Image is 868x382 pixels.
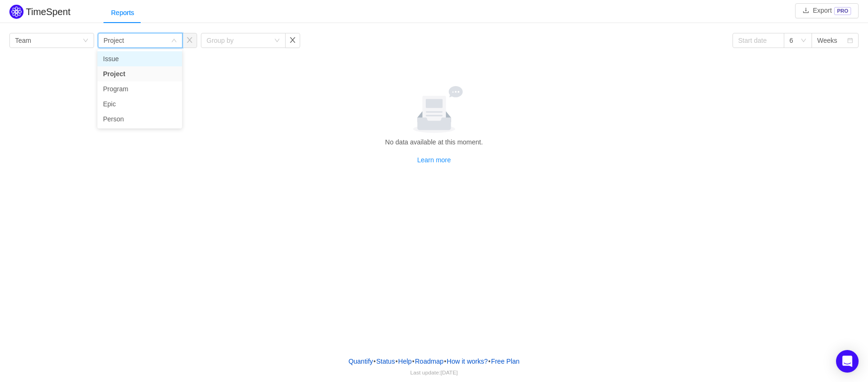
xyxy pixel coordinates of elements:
input: Start date [733,33,784,48]
div: Project [104,33,124,48]
li: Person [97,111,182,127]
span: • [412,358,414,365]
span: No data available at this moment. [385,138,483,146]
button: icon: close [285,33,300,48]
a: Quantify [348,354,374,368]
a: Status [376,354,396,368]
div: Group by [207,36,270,45]
button: Free Plan [491,354,520,368]
li: Epic [97,96,182,111]
span: • [395,358,398,365]
div: 6 [789,33,793,48]
span: • [374,358,376,365]
li: Issue [97,51,182,66]
li: Project [97,66,182,81]
button: icon: close [182,33,197,48]
img: Quantify logo [9,5,24,19]
span: [DATE] [440,369,458,375]
li: Program [97,81,182,96]
span: • [444,358,446,365]
span: • [488,358,491,365]
div: Weeks [817,33,837,48]
i: icon: down [83,38,88,44]
i: icon: down [274,38,280,44]
span: Last update: [410,369,458,375]
i: icon: calendar [847,38,853,44]
div: Open Intercom Messenger [836,350,859,373]
a: Roadmap [414,354,444,368]
button: How it works? [446,354,488,368]
i: icon: down [171,38,177,44]
div: Team [15,33,31,48]
a: Help [398,354,412,368]
i: icon: down [801,38,806,44]
h2: TimeSpent [26,7,71,17]
button: icon: downloadExportPRO [795,3,859,18]
div: Reports [104,2,142,24]
a: Learn more [417,156,451,164]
